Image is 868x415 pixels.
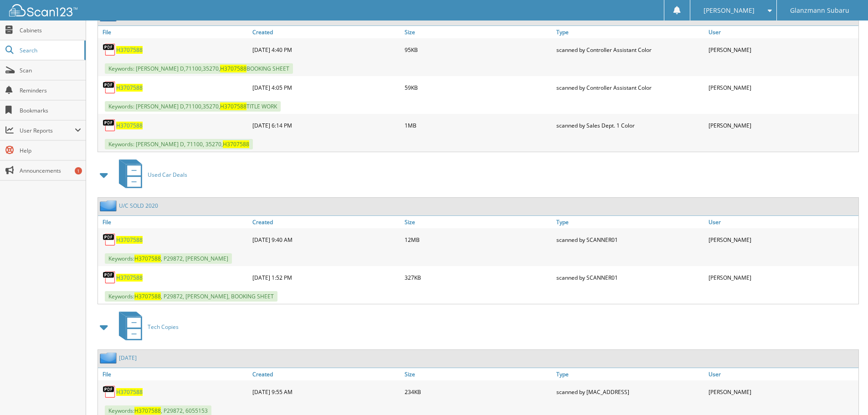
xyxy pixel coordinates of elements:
[134,407,161,415] span: H3707588
[402,268,555,287] div: 327KB
[119,202,158,210] a: U/C SOLD 2020
[20,87,81,94] span: Reminders
[105,291,277,302] span: Keywords: , P29872, [PERSON_NAME], BOOKING SHEET
[250,41,402,59] div: [DATE] 4:40 PM
[250,231,402,249] div: [DATE] 9:40 AM
[116,46,143,54] a: H3707588
[103,271,116,284] img: PDF.png
[100,352,119,364] img: folder2.png
[20,46,80,54] span: Search
[554,116,706,134] div: scanned by Sales Dept. 1 Color
[554,268,706,287] div: scanned by SCANNER01
[402,78,555,97] div: 59KB
[223,140,249,148] span: H3707588
[402,368,555,380] a: Size
[250,216,402,228] a: Created
[706,78,858,97] div: [PERSON_NAME]
[20,26,81,34] span: Cabinets
[105,139,253,149] span: Keywords: [PERSON_NAME] D, 71100, 35270,
[20,147,81,154] span: Help
[116,236,143,244] a: H3707588
[402,383,555,401] div: 234KB
[103,118,116,132] img: PDF.png
[250,78,402,97] div: [DATE] 4:05 PM
[148,323,179,331] span: Tech Copies
[20,67,81,74] span: Scan
[103,81,116,94] img: PDF.png
[75,167,82,174] div: 1
[98,216,250,228] a: File
[116,122,143,129] a: H3707588
[706,383,858,401] div: [PERSON_NAME]
[554,41,706,59] div: scanned by Controller Assistant Color
[554,368,706,380] a: Type
[20,127,75,134] span: User Reports
[148,171,187,179] span: Used Car Deals
[113,157,187,193] a: Used Car Deals
[103,385,116,399] img: PDF.png
[250,268,402,287] div: [DATE] 1:52 PM
[402,41,555,59] div: 95KB
[790,8,849,13] span: Glanzmann Subaru
[554,383,706,401] div: scanned by [MAC_ADDRESS]
[402,116,555,134] div: 1MB
[105,101,281,112] span: Keywords: [PERSON_NAME] D,71100,35270, TITLE WORK
[706,41,858,59] div: [PERSON_NAME]
[134,292,161,300] span: H3707588
[706,231,858,249] div: [PERSON_NAME]
[554,216,706,228] a: Type
[116,274,143,282] a: H3707588
[706,216,858,228] a: User
[706,268,858,287] div: [PERSON_NAME]
[554,78,706,97] div: scanned by Controller Assistant Color
[250,368,402,380] a: Created
[134,255,161,262] span: H3707588
[706,116,858,134] div: [PERSON_NAME]
[20,167,81,174] span: Announcements
[98,26,250,38] a: File
[554,26,706,38] a: Type
[103,43,116,56] img: PDF.png
[98,368,250,380] a: File
[116,388,143,396] a: H3707588
[9,4,77,16] img: scan123-logo-white.svg
[20,107,81,114] span: Bookmarks
[119,354,137,362] a: [DATE]
[250,116,402,134] div: [DATE] 6:14 PM
[402,231,555,249] div: 12MB
[105,63,293,74] span: Keywords: [PERSON_NAME] D,71100,35270, BOOKING SHEET
[220,65,247,72] span: H3707588
[706,26,858,38] a: User
[704,8,755,13] span: [PERSON_NAME]
[105,253,232,264] span: Keywords: , P29872, [PERSON_NAME]
[706,368,858,380] a: User
[250,383,402,401] div: [DATE] 9:55 AM
[250,26,402,38] a: Created
[554,231,706,249] div: scanned by SCANNER01
[116,84,143,92] a: H3707588
[402,216,555,228] a: Size
[103,233,116,246] img: PDF.png
[113,309,179,345] a: Tech Copies
[100,200,119,211] img: folder2.png
[402,26,555,38] a: Size
[220,102,247,110] span: H3707588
